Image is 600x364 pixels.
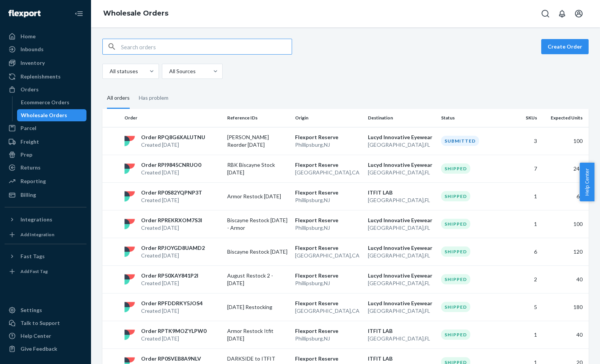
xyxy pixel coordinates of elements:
p: Order RPREKRXOM7S3I [141,217,202,224]
a: Billing [5,189,86,201]
td: 40 [540,265,589,293]
div: Settings [20,306,42,314]
div: Help Center [20,332,51,340]
p: Created [DATE] [141,224,202,232]
a: Wholesale Orders [103,9,168,17]
p: Biscayne Restock Aug 26 - Armor [227,217,288,232]
p: Reuben Lucyd Reorder 9/22/25 [227,133,288,149]
p: RBK Biscayne Stock Sept 16 [227,161,288,176]
td: 6 [506,238,540,265]
img: flexport logo [124,136,135,146]
p: Lucyd Innovative Eyewear [368,133,435,141]
input: All Sources [168,67,169,75]
button: Close Navigation [71,6,86,21]
td: 100 [540,210,589,238]
p: Order RPQ8G6XALUTNU [141,133,205,141]
p: Created [DATE] [141,169,201,176]
div: Fast Tags [20,253,45,260]
p: Armor Restock Sept 2 2025 [227,193,288,200]
ol: breadcrumbs [97,3,174,25]
img: flexport logo [124,274,135,285]
p: Order RP0S82YQPNP3T [141,189,202,196]
th: Expected Units [540,109,589,127]
div: Orders [20,86,39,93]
p: Lucyd Innovative Eyewear [368,161,435,169]
div: Prep [20,151,32,158]
p: Flexport Reserve [295,244,362,252]
td: 7 [506,155,540,182]
p: Flexport Reserve [295,133,362,141]
div: Shipped [441,163,470,174]
p: Created [DATE] [141,335,206,342]
button: Open Search Box [538,6,553,21]
div: Ecommerce Orders [21,99,69,106]
a: Replenishments [5,71,86,83]
p: [GEOGRAPHIC_DATA] , FL [368,169,435,176]
p: [GEOGRAPHIC_DATA] , FL [368,335,435,342]
div: Add Integration [20,231,54,238]
p: Lucyd Innovative Eyewear [368,217,435,224]
p: Lucyd Innovative Eyewear [368,272,435,279]
img: flexport logo [124,329,135,340]
button: Give Feedback [5,343,86,355]
p: [GEOGRAPHIC_DATA] , CA [295,252,362,259]
div: Submitted [441,136,479,146]
div: Inbounds [20,45,44,53]
div: Wholesale Orders [21,111,67,119]
p: Order RP0SVEB8A9NLV [141,355,201,362]
a: Inbounds [5,43,86,55]
div: Home [20,33,36,40]
input: Search orders [121,39,292,54]
td: 100 [540,127,589,155]
div: Returns [20,164,41,171]
p: Created [DATE] [141,279,198,287]
a: Add Fast Tag [5,265,86,278]
button: Create Order [541,39,589,54]
td: 2 [506,265,540,293]
a: Parcel [5,122,86,134]
a: Add Integration [5,229,86,241]
div: Shipped [441,219,470,229]
div: Shipped [441,191,470,201]
th: Order [121,109,224,127]
td: 240 [540,155,589,182]
td: 120 [540,238,589,265]
p: Order RPFDDRKY5JOS4 [141,300,203,307]
p: Created [DATE] [141,307,203,315]
div: All orders [107,88,130,109]
p: ITFIT LAB [368,355,435,362]
a: Settings [5,304,86,316]
button: Open account menu [571,6,586,21]
p: ITFIT LAB [368,327,435,335]
td: 180 [540,293,589,321]
p: ITFIT LAB [368,189,435,196]
img: flexport logo [124,191,135,202]
p: [GEOGRAPHIC_DATA] , CA [295,169,362,176]
div: Has problem [139,88,168,108]
p: [GEOGRAPHIC_DATA] , FL [368,196,435,204]
p: Lucyd Innovative Eyewear [368,300,435,307]
p: Flexport Reserve [295,217,362,224]
a: Prep [5,149,86,161]
a: Help Center [5,330,86,342]
img: flexport logo [124,246,135,257]
p: Biscayne Restock Aug 26 [227,248,288,256]
button: Help Center [580,163,594,201]
a: Reporting [5,175,86,187]
p: Order RPTK9MOZYLPW0 [141,327,206,335]
p: Phillipsburg , NJ [295,224,362,232]
th: Reference IDs [224,109,292,127]
p: [GEOGRAPHIC_DATA] , FL [368,252,435,259]
img: flexport logo [124,219,135,229]
button: Talk to Support [5,317,86,329]
a: Wholesale Orders [17,109,87,121]
div: Freight [20,138,39,146]
img: flexport logo [124,163,135,174]
div: Talk to Support [20,319,60,327]
div: Shipped [441,246,470,257]
td: 1 [506,210,540,238]
td: 5 [506,293,540,321]
div: Give Feedback [20,345,57,353]
div: Shipped [441,329,470,340]
div: Shipped [441,302,470,312]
